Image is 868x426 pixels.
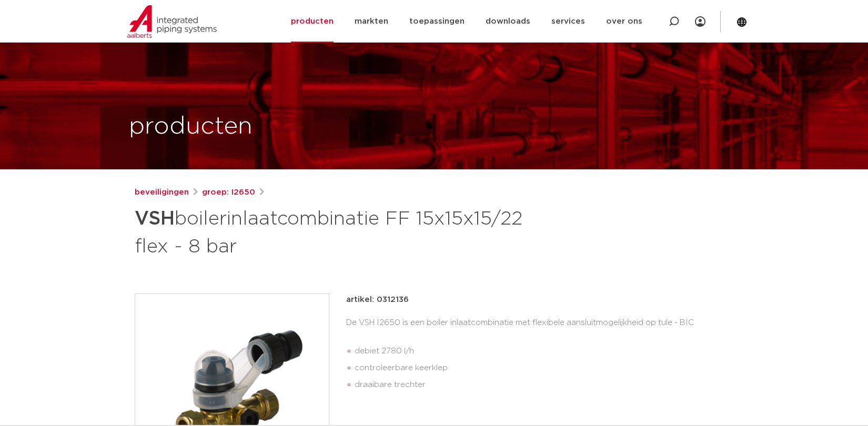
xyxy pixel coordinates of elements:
h1: boilerinlaatcombinatie FF 15x15x15/22 flex - 8 bar [135,203,530,260]
strong: VSH [135,209,175,228]
p: artikel: 0312136 [346,293,409,306]
li: controleerbare keerklep [355,360,733,377]
div: De VSH I2650 is een boiler inlaatcombinatie met flexibele aansluitmogelijkheid op tule - BIC [346,315,733,398]
a: beveiligingen [135,186,189,199]
a: groep: I2650 [202,186,255,199]
h1: producten [129,110,253,144]
li: debiet 2780 l/h [355,343,733,360]
li: draaibare trechter [355,377,733,393]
